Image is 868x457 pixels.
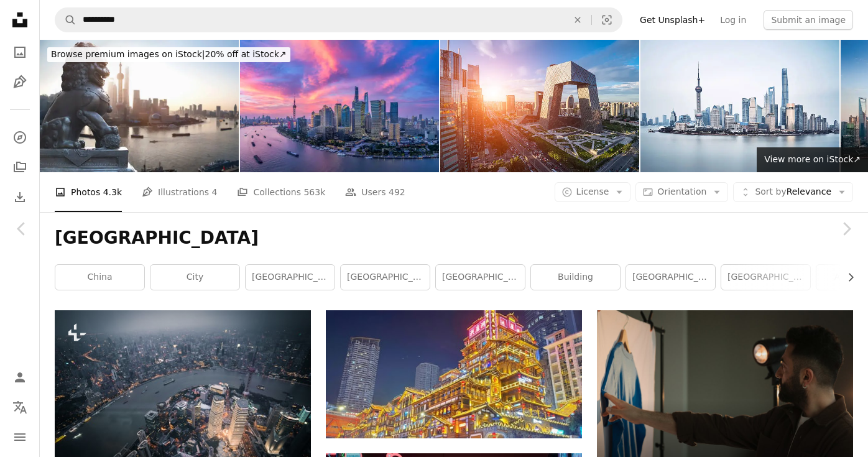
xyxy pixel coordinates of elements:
[40,40,239,172] img: Chinese Temple Foo Dog Lion guard statue with Shanghai's Pudong District's skyscrapers
[713,10,754,30] a: Log in
[7,125,32,150] a: Explore
[436,265,525,290] a: [GEOGRAPHIC_DATA]
[51,49,287,59] span: 20% off at iStock ↗
[576,187,609,196] span: License
[635,182,728,202] button: Orientation
[246,265,335,290] a: [GEOGRAPHIC_DATA]
[721,265,810,290] a: [GEOGRAPHIC_DATA]
[755,186,831,198] span: Relevance
[326,310,582,438] img: a very tall building with a lot of lights on it
[755,187,786,196] span: Sort by
[55,8,76,32] button: Search Unsplash
[657,187,706,196] span: Orientation
[7,70,32,95] a: Illustrations
[7,395,32,420] button: Language
[341,265,430,290] a: [GEOGRAPHIC_DATA]
[824,169,868,289] a: Next
[555,182,631,202] button: License
[55,227,853,249] h1: [GEOGRAPHIC_DATA]
[7,40,32,65] a: Photos
[592,8,622,32] button: Visual search
[51,49,205,59] span: Browse premium images on iStock |
[55,265,144,290] a: china
[326,369,582,380] a: a very tall building with a lot of lights on it
[7,155,32,180] a: Collections
[7,365,32,390] a: Log in / Sign up
[440,40,639,172] img: Beijing Central Business district buildings skyline, China cityscape
[303,185,325,199] span: 563k
[55,7,622,32] form: Find visuals sitewide
[389,185,405,199] span: 492
[632,10,713,30] a: Get Unsplash+
[757,147,868,172] a: View more on iStock↗
[212,185,218,199] span: 4
[764,10,853,30] button: Submit an image
[733,182,853,202] button: Sort byRelevance
[345,172,405,212] a: Users 492
[55,390,311,401] a: an aerial view of a city at night
[764,154,861,164] span: View more on iStock ↗
[531,265,620,290] a: building
[240,40,439,172] img: Shanghai downtown business buildings skyline and river
[142,172,217,212] a: Illustrations 4
[237,172,325,212] a: Collections 563k
[626,265,715,290] a: [GEOGRAPHIC_DATA]
[564,8,591,32] button: Clear
[640,40,839,172] img: Shanghai, China
[150,265,239,290] a: city
[7,425,32,450] button: Menu
[40,40,298,70] a: Browse premium images on iStock|20% off at iStock↗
